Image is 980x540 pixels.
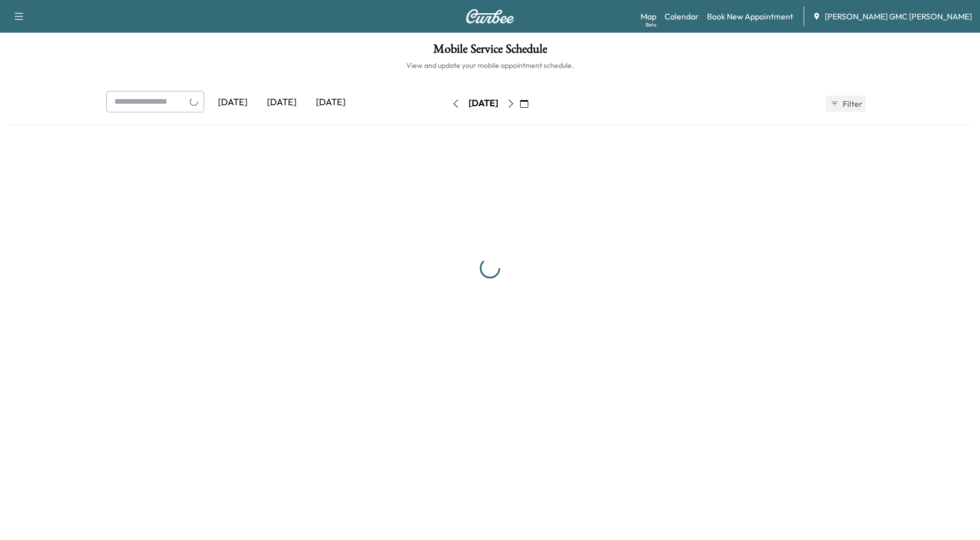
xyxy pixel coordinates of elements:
[10,43,970,60] h1: Mobile Service Schedule
[665,10,699,22] a: Calendar
[641,10,656,22] a: MapBeta
[10,60,970,71] h6: View and update your mobile appointment schedule.
[465,9,514,24] img: Curbee Logo
[843,98,861,110] span: Filter
[306,91,355,114] div: [DATE]
[469,97,498,110] div: [DATE]
[826,96,866,112] button: Filter
[707,10,793,22] a: Book New Appointment
[646,21,656,29] div: Beta
[208,91,257,114] div: [DATE]
[825,10,972,22] span: [PERSON_NAME] GMC [PERSON_NAME]
[257,91,306,114] div: [DATE]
